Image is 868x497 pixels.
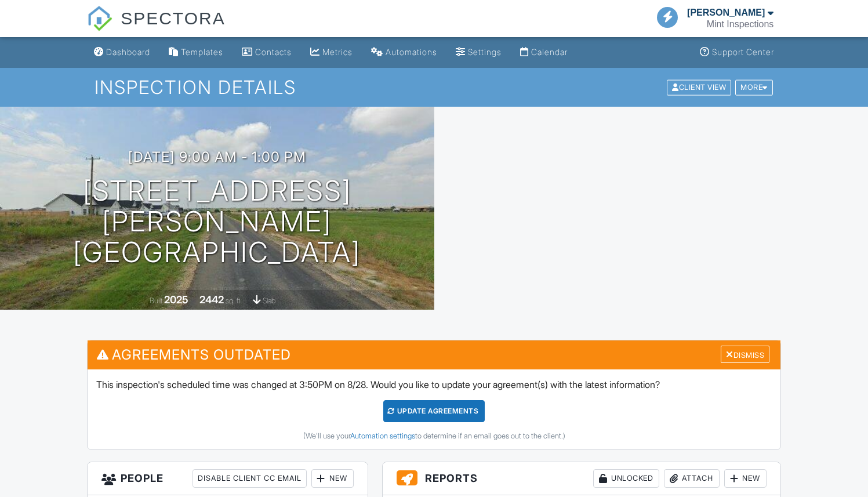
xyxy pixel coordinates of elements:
a: Automations (Basic) [366,42,442,63]
a: Contacts [237,42,296,63]
h1: [STREET_ADDRESS][PERSON_NAME] [GEOGRAPHIC_DATA] [19,176,416,267]
div: Update Agreements [383,400,485,422]
div: This inspection's scheduled time was changed at 3:50PM on 8/28. Would you like to update your agr... [88,369,781,449]
div: Attach [664,469,720,488]
div: New [724,469,767,488]
div: 2442 [199,293,224,306]
div: Settings [468,47,502,57]
div: New [311,469,354,488]
span: Built [150,296,162,305]
div: Mint Inspections [707,19,774,30]
a: Metrics [306,42,357,63]
div: Dismiss [721,346,769,364]
h3: People [88,462,368,495]
a: SPECTORA [87,17,226,39]
div: [PERSON_NAME] [687,7,765,19]
span: SPECTORA [121,6,226,30]
div: Metrics [322,47,353,57]
a: Dashboard [89,42,155,63]
div: Client View [667,79,731,95]
a: Templates [164,42,228,63]
div: Disable Client CC Email [193,469,307,488]
a: Calendar [515,42,572,63]
div: Contacts [255,47,292,57]
div: Dashboard [106,47,150,57]
img: The Best Home Inspection Software - Spectora [87,6,112,31]
a: Settings [451,42,506,63]
div: (We'll use your to determine if an email goes out to the client.) [96,431,772,441]
div: Templates [181,47,223,57]
h1: Inspection Details [95,77,774,97]
div: Unlocked [593,469,659,488]
h3: Agreements Outdated [88,340,781,369]
div: Support Center [712,47,774,57]
a: Support Center [695,42,779,63]
div: Calendar [531,47,568,57]
span: slab [263,296,275,305]
a: Automation settings [350,431,415,440]
div: More [735,79,773,95]
h3: [DATE] 9:00 am - 1:00 pm [128,149,306,165]
span: sq. ft. [226,296,242,305]
h3: Reports [383,462,781,495]
a: Client View [666,82,734,91]
div: 2025 [164,293,188,306]
div: Automations [386,47,437,57]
